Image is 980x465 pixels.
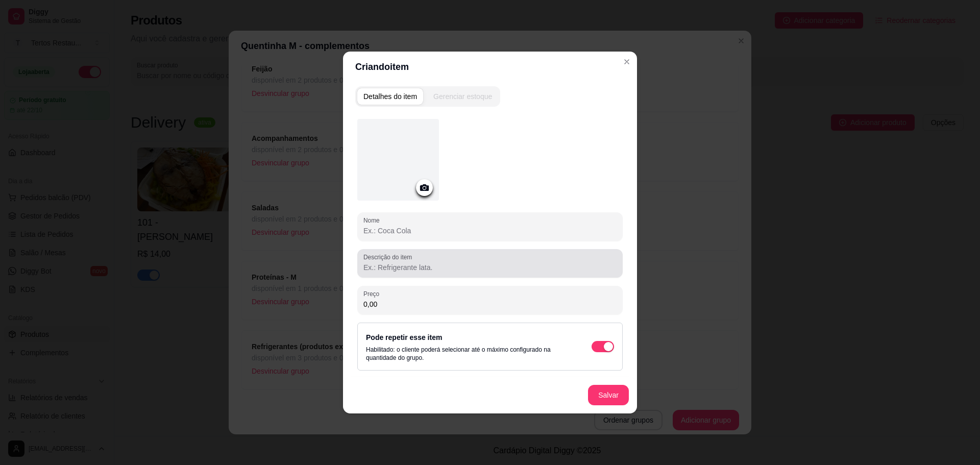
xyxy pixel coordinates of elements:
p: Habilitado: o cliente poderá selecionar até o máximo configurado na quantidade do grupo. [366,346,571,362]
label: Pode repetir esse item [366,333,442,341]
header: Criando item [343,52,637,82]
input: Nome [363,226,617,236]
div: Detalhes do item [363,91,417,102]
label: Nome [363,216,383,225]
div: complement-group [355,86,500,107]
div: complement-group [355,86,625,107]
label: Descrição do item [363,253,415,261]
input: Preço [363,299,617,309]
div: Gerenciar estoque [433,91,492,102]
button: Salvar [588,385,629,405]
input: Descrição do item [363,262,617,273]
button: Close [619,54,635,70]
label: Preço [363,289,383,298]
